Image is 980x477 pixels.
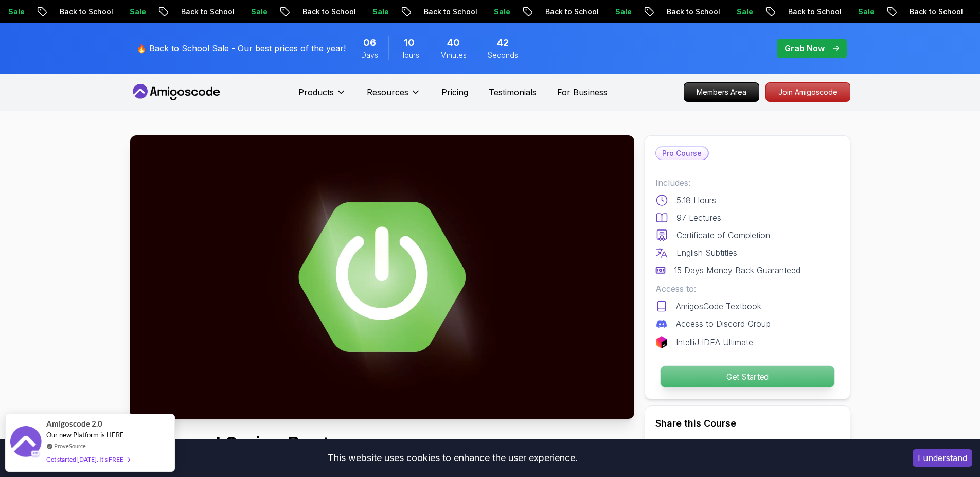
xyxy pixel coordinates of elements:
span: Minutes [440,50,467,60]
p: IntelliJ IDEA Ultimate [676,336,753,348]
p: 5.18 Hours [676,194,716,206]
p: Back to School [111,7,181,17]
p: Back to School [354,7,424,17]
button: Accept cookies [913,449,972,467]
p: Sale [667,7,700,17]
p: English Subtitles [676,246,737,259]
p: Join Amigoscode [766,83,850,101]
p: Members Area [684,83,759,101]
h1: Advanced Spring Boot [130,433,565,454]
span: 10 Hours [404,36,415,50]
p: 🔥 Back to School Sale - Our best prices of the year! [136,42,346,55]
a: Members Area [684,82,759,102]
div: Get started [DATE]. It's FREE [46,453,130,465]
p: Sale [181,7,214,17]
span: Our new Platform is HERE [46,431,124,439]
img: advanced-spring-boot_thumbnail [130,135,634,419]
span: Seconds [488,50,518,60]
p: Get Started [660,366,834,387]
img: provesource social proof notification image [10,426,41,460]
span: Days [361,50,378,60]
p: Sale [60,7,93,17]
p: Back to School [840,7,910,17]
p: Sale [424,7,457,17]
p: Sale [910,7,942,17]
button: Products [298,86,346,107]
p: Resources [367,86,408,98]
a: For Business [557,86,608,98]
p: 15 Days Money Back Guaranteed [674,264,800,276]
p: Includes: [655,176,840,189]
div: This website uses cookies to enhance the user experience. [8,447,897,469]
p: Access to: [655,282,840,295]
p: Back to School [233,7,302,17]
p: Back to School [597,7,667,17]
p: Sale [302,7,335,17]
p: Sale [545,7,578,17]
img: jetbrains logo [655,336,668,348]
p: 97 Lectures [676,211,721,224]
p: Back to School [475,7,545,17]
a: ProveSource [54,441,86,450]
p: Products [298,86,334,98]
span: Hours [399,50,419,60]
a: Join Amigoscode [765,82,850,102]
p: Back to School [718,7,788,17]
button: Resources [367,86,421,107]
span: 40 Minutes [447,36,460,50]
a: Testimonials [489,86,537,98]
a: Pricing [441,86,468,98]
p: Grab Now [785,42,825,55]
span: Amigoscode 2.0 [46,418,102,430]
h2: Share this Course [655,416,840,431]
p: Access to Discord Group [676,317,771,330]
span: 6 Days [363,36,376,50]
p: Sale [788,7,821,17]
p: AmigosCode Textbook [676,300,761,312]
span: 42 Seconds [497,36,509,50]
p: Certificate of Completion [676,229,770,241]
button: Get Started [660,365,834,388]
p: Pro Course [656,147,708,160]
